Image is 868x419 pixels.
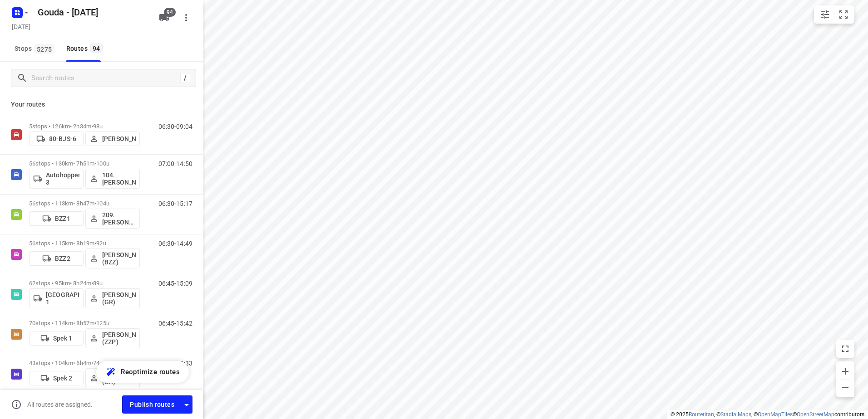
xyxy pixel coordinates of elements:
p: 209.[PERSON_NAME] (BZZ) [102,211,136,226]
p: 70 stops • 114km • 8h57m [29,320,140,326]
span: 5275 [35,44,54,54]
p: Spek 2 [53,375,73,382]
a: Routetitan [689,411,714,418]
p: 56 stops • 130km • 7h51m [29,160,140,167]
button: 94 [155,9,173,27]
p: BZZ1 [55,215,70,222]
button: Reoptimize routes [96,361,189,383]
span: 74u [93,360,103,366]
p: 06:30-09:04 [158,123,192,130]
p: 07:00-14:50 [158,160,192,167]
p: All routes are assigned. [27,401,93,408]
p: 62 stops • 95km • 8h24m [29,280,140,287]
input: Search routes [31,71,180,85]
p: 06:45-15:42 [158,320,192,327]
span: 104u [96,200,109,207]
span: Stops [15,43,57,54]
p: [PERSON_NAME] (ZZP) [102,331,136,346]
div: / [180,73,190,83]
button: 104.[PERSON_NAME] [85,169,140,189]
button: Spek 2 [29,371,84,385]
a: OpenMapTiles [758,411,793,418]
p: 06:45-15:09 [158,280,192,287]
button: [GEOGRAPHIC_DATA] 1 [29,288,84,308]
div: Routes [66,43,105,54]
p: Autohopper 3 [46,171,79,186]
button: Map settings [816,5,834,24]
span: 125u [96,320,109,326]
span: • [91,123,93,130]
p: 56 stops • 115km • 8h19m [29,240,140,247]
span: 98u [93,123,103,130]
span: Reoptimize routes [121,366,180,378]
p: 104.[PERSON_NAME] [102,171,136,186]
button: BZZ1 [29,211,84,226]
button: More [177,9,195,27]
p: 06:30-14:49 [158,240,192,247]
button: [PERSON_NAME] (GR) [85,368,140,388]
span: 100u [96,160,109,167]
button: Publish routes [122,395,181,413]
button: [PERSON_NAME] (GR) [85,288,140,308]
span: Publish routes [130,399,174,410]
span: • [91,280,93,287]
p: 56 stops • 113km • 8h47m [29,200,140,207]
button: [PERSON_NAME] (BZZ) [85,248,140,268]
span: • [94,160,96,167]
p: Spek 1 [53,335,73,342]
h5: Project date [8,21,34,32]
p: Your routes [11,100,192,109]
button: Autohopper 3 [29,169,84,189]
p: 07:30-13:33 [158,360,192,367]
button: BZZ2 [29,251,84,266]
div: small contained button group [814,5,854,24]
span: 89u [93,280,103,287]
span: • [94,200,96,207]
button: Spek 1 [29,331,84,346]
p: 43 stops • 104km • 6h4m [29,360,140,366]
span: 94 [90,44,103,53]
p: 06:30-15:17 [158,200,192,207]
p: 5 stops • 126km • 2h34m [29,123,140,130]
p: [PERSON_NAME] (GR) [102,291,136,306]
li: © 2025 , © , © © contributors [671,411,864,418]
p: 80-BJS-6 [49,135,76,142]
button: 209.[PERSON_NAME] (BZZ) [85,209,140,229]
span: 94 [164,8,176,17]
p: [GEOGRAPHIC_DATA] 1 [46,291,79,306]
span: 92u [96,240,106,247]
a: OpenStreetMap [797,411,834,418]
h5: Rename [34,5,152,19]
span: • [94,320,96,326]
p: [PERSON_NAME] (BZZ) [102,251,136,266]
button: Fit zoom [834,5,853,24]
p: [PERSON_NAME] [102,135,136,142]
button: 80-BJS-6 [29,132,84,146]
div: Driver app settings [181,399,192,410]
button: [PERSON_NAME] [85,132,140,146]
a: Stadia Maps [720,411,751,418]
span: • [91,360,93,366]
p: BZZ2 [55,255,70,262]
span: • [94,240,96,247]
button: [PERSON_NAME] (ZZP) [85,328,140,348]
